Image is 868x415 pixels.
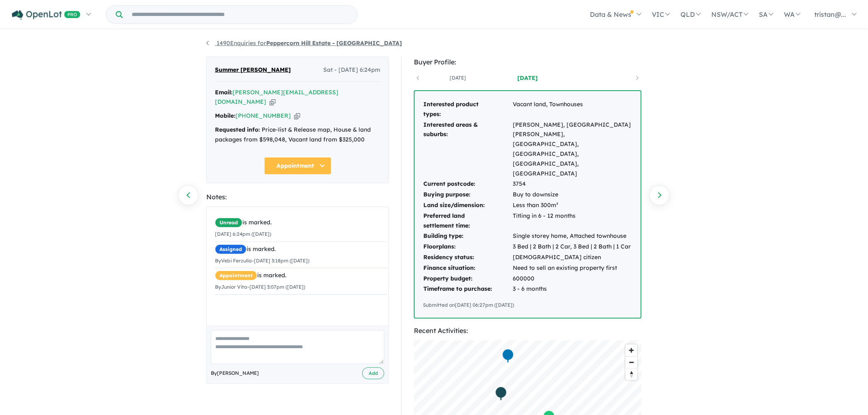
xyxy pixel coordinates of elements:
span: By [PERSON_NAME] [211,369,259,377]
td: Need to sell an existing property first [512,263,633,274]
small: [DATE] 6:24pm ([DATE]) [215,231,271,237]
a: [DATE] [493,74,562,82]
td: Less than 300m² [512,200,633,211]
button: Copy [294,112,300,120]
button: Add [362,367,384,379]
span: tristan@... [815,10,846,18]
td: Timeframe to purchase: [423,284,512,294]
div: Notes: [206,192,389,203]
a: [PHONE_NUMBER] [235,112,291,119]
div: is marked. [215,244,387,254]
td: Vacant land, Townhouses [512,99,633,120]
button: Reset bearing to north [626,368,637,380]
td: Titling in 6 - 12 months [512,211,633,231]
td: Residency status: [423,252,512,263]
nav: breadcrumb [206,39,662,48]
td: 3754 [512,179,633,189]
div: Price-list & Release map, House & land packages from $598,048, Vacant land from $325,000 [215,125,380,145]
td: Building type: [423,231,512,242]
strong: Mobile: [215,112,235,119]
button: Appointment [264,157,331,175]
a: [DATE] [423,74,493,82]
td: Interested areas & suburbs: [423,120,512,179]
span: Sat - [DATE] 6:24pm [323,65,380,75]
small: By Junior Vita - [DATE] 3:07pm ([DATE]) [215,284,305,290]
span: Summer [PERSON_NAME] [215,65,291,75]
td: Interested product types: [423,99,512,120]
div: Recent Activities: [414,325,642,336]
td: Current postcode: [423,179,512,189]
strong: Requested info: [215,126,260,133]
span: Assigned [215,244,247,254]
strong: Peppercorn Hill Estate - [GEOGRAPHIC_DATA] [266,39,402,47]
img: Openlot PRO Logo White [12,10,80,20]
strong: Email: [215,89,233,96]
small: By Vebi Ferzulla - [DATE] 3:18pm ([DATE]) [215,258,309,264]
td: 3 Bed | 2 Bath | 2 Car, 3 Bed | 2 Bath | 1 Car [512,242,633,252]
button: Zoom out [626,356,637,368]
button: Copy [270,98,276,106]
span: Unread [215,218,242,228]
div: Buyer Profile: [414,57,642,68]
input: Try estate name, suburb, builder or developer [124,6,356,23]
button: Zoom in [626,344,637,356]
td: Buy to downsize [512,189,633,200]
div: is marked. [215,271,387,280]
td: Floorplans: [423,242,512,252]
div: is marked. [215,218,387,228]
td: Land size/dimension: [423,200,512,211]
td: Preferred land settlement time: [423,211,512,231]
div: Submitted on [DATE] 06:27pm ([DATE]) [423,301,633,309]
a: [PERSON_NAME][EMAIL_ADDRESS][DOMAIN_NAME] [215,89,338,106]
td: 3 - 6 months [512,284,633,294]
td: [DEMOGRAPHIC_DATA] citizen [512,252,633,263]
td: Finance situation: [423,263,512,274]
td: Buying purpose: [423,189,512,200]
a: 1490Enquiries forPeppercorn Hill Estate - [GEOGRAPHIC_DATA] [206,39,402,47]
td: [PERSON_NAME], [GEOGRAPHIC_DATA][PERSON_NAME], [GEOGRAPHIC_DATA], [GEOGRAPHIC_DATA], [GEOGRAPHIC_... [512,120,633,179]
span: Appointment [215,271,257,280]
td: 600000 [512,274,633,284]
td: Single storey home, Attached townhouse [512,231,633,242]
span: Reset bearing to north [626,369,637,380]
div: Map marker [502,349,514,364]
div: Map marker [495,386,507,401]
td: Property budget: [423,274,512,284]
